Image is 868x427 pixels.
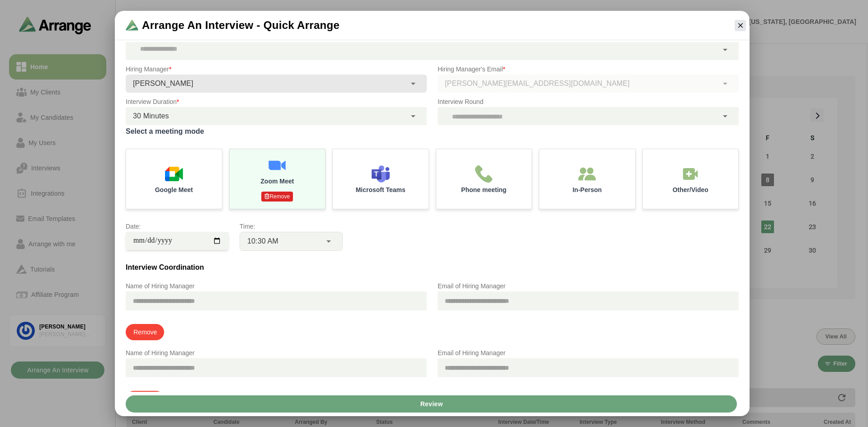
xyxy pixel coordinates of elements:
[420,395,443,413] span: Review
[126,262,739,273] h3: Interview Coordination
[438,347,739,358] p: Email of Hiring Manager
[126,221,229,232] p: Date:
[126,125,739,138] label: Select a meeting mode
[126,281,427,291] p: Name of Hiring Manager
[133,78,193,89] span: [PERSON_NAME]
[247,235,278,247] span: 10:30 AM
[261,192,293,202] p: Remove Authentication
[438,281,739,291] p: Email of Hiring Manager
[461,187,506,193] p: Phone meeting
[126,324,164,340] button: Remove
[155,187,193,193] p: Google Meet
[165,165,183,183] img: Google Meet
[126,347,427,358] p: Name of Hiring Manager
[133,110,169,122] span: 30 Minutes
[578,165,596,183] img: In-Person
[572,187,602,193] p: In-Person
[438,64,739,75] p: Hiring Manager's Email
[475,165,493,183] img: Phone meeting
[142,18,340,33] span: Arrange an Interview - Quick Arrange
[260,178,294,184] p: Zoom Meet
[126,96,427,107] p: Interview Duration
[681,165,699,183] img: In-Person
[268,156,286,174] img: Zoom Meet
[126,395,737,413] button: Review
[438,96,739,107] p: Interview Round
[356,187,406,193] p: Microsoft Teams
[240,221,343,232] p: Time:
[126,64,427,75] p: Hiring Manager
[673,187,708,193] p: Other/Video
[372,165,390,183] img: Microsoft Teams
[133,328,157,337] span: Remove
